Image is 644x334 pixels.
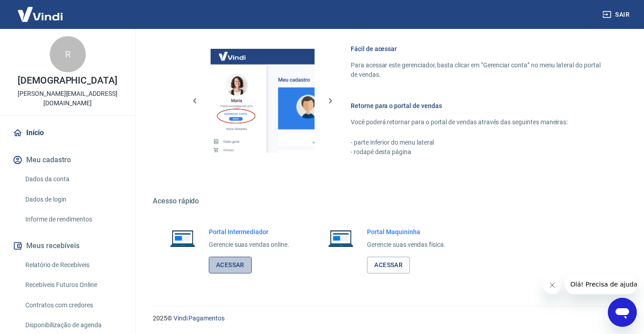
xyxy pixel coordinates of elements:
[7,89,128,108] p: [PERSON_NAME][EMAIL_ADDRESS][DOMAIN_NAME]
[601,6,633,23] button: Sair
[5,6,76,14] span: Olá! Precisa de ajuda?
[174,315,225,322] a: Vindi Pagamentos
[565,274,637,294] iframe: Mensagem da empresa
[22,296,124,315] a: Contratos com credores
[22,256,124,274] a: Relatório de Recebíveis
[543,276,561,294] iframe: Fechar mensagem
[209,227,289,236] h6: Portal Intermediador
[209,257,252,273] a: Acessar
[164,227,202,249] img: Imagem de um notebook aberto
[351,44,601,53] h6: Fácil de acessar
[351,138,601,147] p: - parte inferior do menu lateral
[11,236,124,256] button: Meus recebíveis
[22,210,124,229] a: Informe de rendimentos
[351,101,601,110] h6: Retorne para o portal de vendas
[22,170,124,188] a: Dados da conta
[322,227,360,249] img: Imagem de um notebook aberto
[367,257,410,273] a: Acessar
[351,147,601,157] p: - rodapé desta página
[18,76,118,85] p: [DEMOGRAPHIC_DATA]
[153,197,622,206] h5: Acesso rápido
[608,298,637,327] iframe: Botão para abrir a janela de mensagens
[209,240,289,249] p: Gerencie suas vendas online.
[153,314,622,323] p: 2025 ©
[11,123,124,143] a: Início
[351,118,601,127] p: Você poderá retornar para o portal de vendas através das seguintes maneiras:
[50,36,86,72] div: R
[211,49,315,153] img: Imagem da dashboard mostrando o botão de gerenciar conta na sidebar no lado esquerdo
[11,0,70,28] img: Vindi
[11,150,124,170] button: Meu cadastro
[367,240,446,249] p: Gerencie suas vendas física.
[22,276,124,294] a: Recebíveis Futuros Online
[367,227,446,236] h6: Portal Maquininha
[351,61,601,80] p: Para acessar este gerenciador, basta clicar em “Gerenciar conta” no menu lateral do portal de ven...
[22,190,124,209] a: Dados de login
